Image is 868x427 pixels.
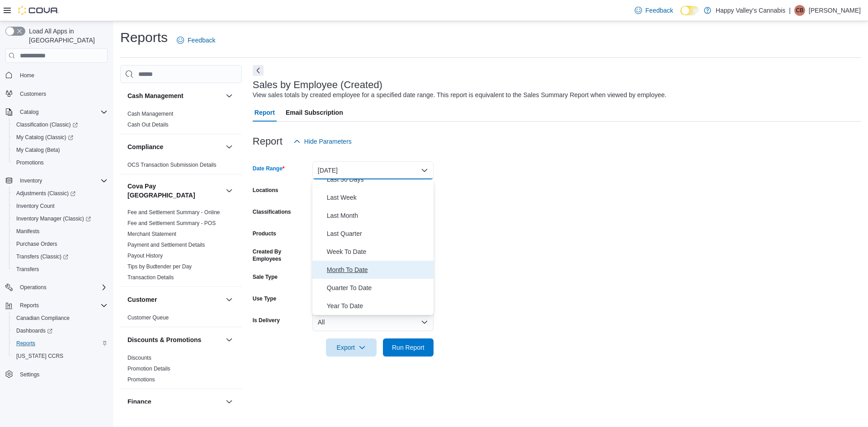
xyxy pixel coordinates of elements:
a: Inventory Count [13,201,58,211]
span: Classification (Classic) [16,121,78,128]
span: Operations [16,282,108,293]
span: Inventory [20,177,42,184]
label: Is Delivery [253,317,280,324]
button: Compliance [127,142,222,151]
a: Fee and Settlement Summary - POS [127,220,216,226]
span: Payout History [127,252,163,259]
button: Next [253,65,264,76]
button: Cova Pay [GEOGRAPHIC_DATA] [224,185,235,196]
button: Operations [16,282,50,293]
button: [US_STATE] CCRS [9,350,111,362]
span: Transfers (Classic) [16,253,68,260]
a: Transfers (Classic) [13,251,72,262]
span: Adjustments (Classic) [16,190,75,197]
nav: Complex example [5,65,108,404]
button: Reports [9,337,111,350]
button: Reports [16,300,42,311]
span: Inventory Count [16,202,55,210]
button: Inventory [2,174,111,187]
span: Month To Date [327,264,430,275]
button: Customer [127,295,222,304]
span: Tips by Budtender per Day [127,263,192,270]
span: Merchant Statement [127,230,176,238]
span: Settings [20,371,39,378]
span: Week To Date [327,246,430,257]
button: All [312,313,434,331]
span: Promotions [13,157,108,168]
div: Select listbox [312,179,434,315]
button: Catalog [2,106,111,118]
h3: Sales by Employee (Created) [253,80,382,90]
button: Purchase Orders [9,238,111,250]
a: Settings [16,369,43,380]
img: Cova [18,6,59,15]
button: Run Report [383,338,434,357]
h3: Discounts & Promotions [127,335,201,344]
button: Reports [2,299,111,312]
a: Tips by Budtender per Day [127,263,192,270]
span: Catalog [20,108,38,116]
input: Dark Mode [680,6,699,15]
label: Products [253,230,276,237]
span: Dashboards [13,325,108,336]
h3: Cash Management [127,91,184,100]
button: Compliance [224,141,235,152]
span: Inventory Count [13,201,108,211]
span: Cash Out Details [127,121,169,128]
span: Reports [16,300,108,311]
a: Transaction Details [127,274,174,281]
a: Fee and Settlement Summary - Online [127,209,220,216]
a: Payout History [127,253,163,259]
a: Feedback [173,31,219,49]
a: Promotions [127,376,155,383]
p: [PERSON_NAME] [809,5,861,16]
span: Reports [20,302,39,309]
span: Last Quarter [327,228,430,239]
button: [DATE] [312,161,434,179]
a: Transfers [13,264,42,275]
a: Cash Out Details [127,122,169,128]
span: Inventory [16,175,108,186]
span: [US_STATE] CCRS [16,352,63,360]
a: Feedback [631,1,677,19]
span: Fee and Settlement Summary - Online [127,209,220,216]
a: Payment and Settlement Details [127,242,205,248]
span: Transfers [13,264,108,275]
a: Discounts [127,355,151,361]
button: Inventory [16,175,46,186]
button: Transfers [9,263,111,276]
button: Customers [2,87,111,100]
a: Canadian Compliance [13,313,73,324]
a: Home [16,70,38,81]
span: Dashboards [16,327,52,334]
span: Last Week [327,192,430,203]
span: Feedback [646,6,673,15]
a: Adjustments (Classic) [9,187,111,200]
h3: Customer [127,295,157,304]
h3: Cova Pay [GEOGRAPHIC_DATA] [127,182,222,200]
button: Hide Parameters [290,132,355,150]
a: My Catalog (Classic) [13,132,77,143]
span: Manifests [13,226,108,237]
h3: Report [253,136,283,147]
span: Customer Queue [127,314,169,321]
div: Cova Pay [GEOGRAPHIC_DATA] [120,207,242,286]
label: Sale Type [253,273,278,281]
button: Home [2,68,111,81]
a: Classification (Classic) [9,118,111,131]
div: Cash Management [120,108,242,134]
span: Export [331,338,371,357]
span: Last Month [327,210,430,221]
span: Last 30 Days [327,174,430,185]
span: Quarter To Date [327,282,430,293]
div: Customer [120,312,242,327]
span: Adjustments (Classic) [13,188,108,199]
button: Discounts & Promotions [127,335,222,344]
button: Manifests [9,225,111,238]
button: My Catalog (Beta) [9,144,111,156]
a: Reports [13,338,39,349]
span: Fee and Settlement Summary - POS [127,220,216,227]
a: Manifests [13,226,43,237]
a: Inventory Manager (Classic) [9,212,111,225]
span: Purchase Orders [13,239,108,249]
